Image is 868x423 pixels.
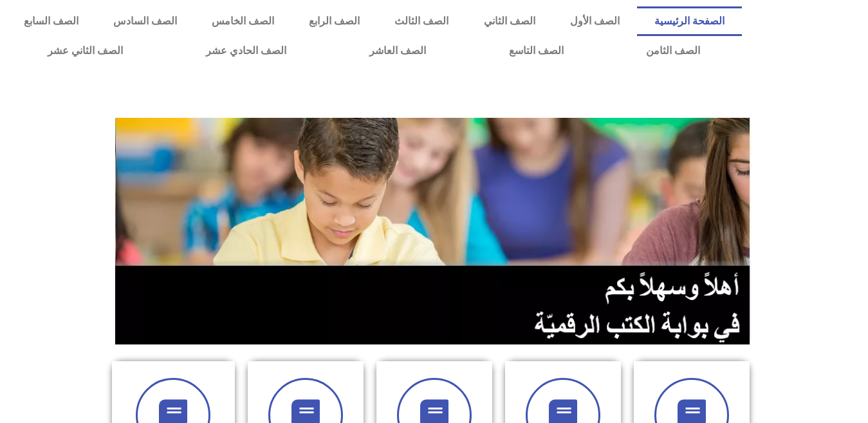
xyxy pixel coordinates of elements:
[605,36,742,66] a: الصف الثامن
[467,36,605,66] a: الصف التاسع
[637,6,742,36] a: الصفحة الرئيسية
[328,36,468,66] a: الصف العاشر
[165,36,328,66] a: الصف الحادي عشر
[466,6,553,36] a: الصف الثاني
[194,6,291,36] a: الصف الخامس
[377,6,466,36] a: الصف الثالث
[96,6,194,36] a: الصف السادس
[6,36,165,66] a: الصف الثاني عشر
[553,6,637,36] a: الصف الأول
[6,6,96,36] a: الصف السابع
[291,6,377,36] a: الصف الرابع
